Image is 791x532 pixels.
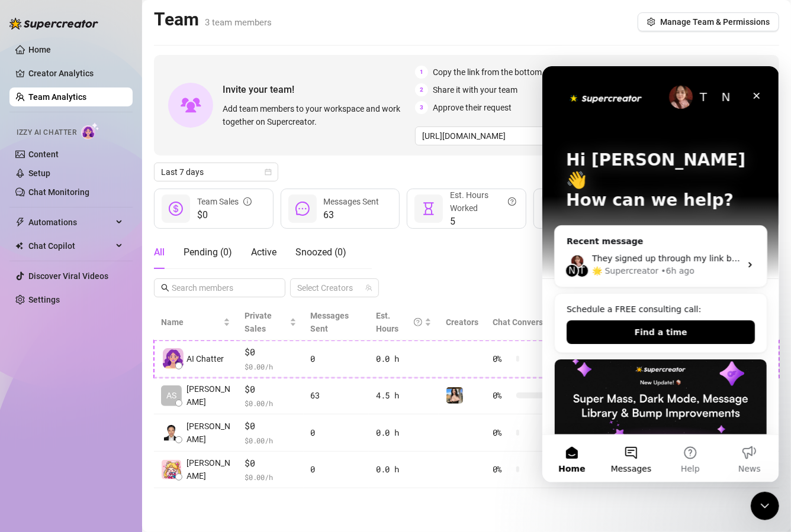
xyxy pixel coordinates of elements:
[295,246,346,258] span: Snoozed ( 0 )
[245,434,296,446] span: $ 0.00 /h
[154,245,165,259] div: All
[751,492,779,520] iframe: Intercom live chat
[647,18,655,26] span: setting
[15,218,25,227] span: thunderbolt
[508,189,516,215] span: question-circle
[28,236,112,255] span: Chat Copilot
[295,202,310,216] span: message
[163,348,184,369] img: izzy-ai-chatter-avatar-DDCN_rTZ.svg
[24,254,213,278] button: Find a time
[24,237,213,249] div: Schedule a FREE consulting call:
[50,199,116,211] div: 🌟 Supercreator
[638,12,779,31] button: Manage Team & Permissions
[660,17,770,27] span: Manage Team & Permissions
[118,369,178,416] button: Help
[162,460,181,479] img: Louise
[245,397,296,409] span: $ 0.00 /h
[187,456,230,482] span: [PERSON_NAME]
[251,246,276,258] span: Active
[118,199,152,211] div: • 6h ago
[376,352,432,365] div: 0.0 h
[187,420,230,446] span: [PERSON_NAME]
[81,122,99,140] img: AI Chatter
[161,163,271,181] span: Last 7 days
[28,92,86,102] a: Team Analytics
[245,311,272,333] span: Private Sales
[493,317,555,327] span: Chat Conversion
[243,195,252,208] span: info-circle
[245,382,296,397] span: $0
[223,82,415,97] span: Invite your team!
[311,426,362,439] div: 0
[446,387,463,404] img: 𝐀𝐬𝐡𝐥𝐞𝐲
[450,215,516,229] span: 5
[493,426,512,439] span: 0 %
[172,281,269,294] input: Search members
[12,293,224,376] img: Super Mass, Dark Mode, Message Library & Bump Improvements
[28,64,123,83] a: Creator Analytics
[245,471,296,483] span: $ 0.00 /h
[450,189,516,215] div: Est. Hours Worked
[376,389,432,402] div: 4.5 h
[493,389,512,402] span: 0 %
[187,352,224,365] span: AI Chatter
[245,345,296,359] span: $0
[17,127,76,138] span: Izzy AI Chatter
[12,293,225,455] div: Super Mass, Dark Mode, Message Library & Bump Improvements
[414,309,422,335] span: question-circle
[197,208,252,222] span: $0
[50,187,359,197] span: They signed up through my link but nothing is coming through on my end.
[9,18,98,30] img: logo-BBDzfeDw.svg
[265,168,272,176] span: calendar
[154,304,237,340] th: Name
[245,456,296,471] span: $0
[161,284,169,292] span: search
[433,101,512,114] span: Approve their request
[365,284,372,291] span: team
[166,389,176,402] span: AS
[28,213,112,232] span: Automations
[376,426,432,439] div: 0.0 h
[324,197,380,206] span: Messages Sent
[324,208,380,222] span: 63
[184,245,232,259] div: Pending ( 0 )
[245,419,296,433] span: $0
[311,352,362,365] div: 0
[28,168,50,178] a: Setup
[161,316,221,329] span: Name
[415,101,428,114] span: 3
[311,311,349,333] span: Messages Sent
[69,398,110,407] span: Messages
[439,304,485,340] th: Creators
[204,19,225,40] div: Close
[15,242,23,250] img: Chat Copilot
[493,352,512,365] span: 0 %
[493,463,512,476] span: 0 %
[376,309,422,335] div: Est. Hours
[162,423,181,442] img: Joyce Ann Vivas
[415,66,428,79] span: 1
[196,398,218,407] span: News
[16,398,43,407] span: Home
[187,382,230,408] span: [PERSON_NAME]
[169,202,183,216] span: dollar-circle
[205,17,272,28] span: 3 team members
[139,398,157,407] span: Help
[28,271,108,281] a: Discover Viral Videos
[28,187,89,197] a: Chat Monitoring
[28,150,59,159] a: Content
[59,369,118,416] button: Messages
[28,45,51,54] a: Home
[415,83,428,96] span: 2
[311,389,362,402] div: 63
